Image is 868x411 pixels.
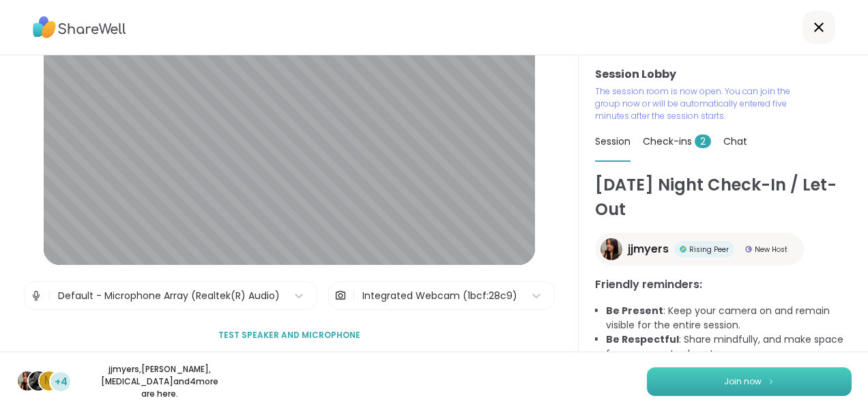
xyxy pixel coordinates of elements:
[595,134,631,148] span: Session
[334,282,347,309] img: Camera
[689,244,729,255] span: Rising Peer
[218,329,360,341] span: Test speaker and microphone
[595,173,852,222] h1: [DATE] Night Check-In / Let-Out
[213,321,366,350] button: Test speaker and microphone
[595,85,792,122] p: The session room is now open. You can join the group now or will be automatically entered five mi...
[83,363,236,400] p: jjmyers , [PERSON_NAME] , [MEDICAL_DATA] and 4 more are here.
[767,378,775,385] img: ShareWell Logomark
[18,371,37,391] img: jjmyers
[680,246,686,253] img: Rising Peer
[601,238,622,260] img: jjmyers
[745,246,752,253] img: New Host
[606,304,663,317] b: Be Present
[723,134,747,148] span: Chat
[362,289,517,303] div: Integrated Webcam (1bcf:28c9)
[606,332,679,346] b: Be Respectful
[58,289,280,303] div: Default - Microphone Array (Realtek(R) Audio)
[695,134,711,148] span: 2
[628,241,669,257] span: jjmyers
[595,277,852,293] h3: Friendly reminders:
[643,134,711,148] span: Check-ins
[595,66,852,83] h3: Session Lobby
[55,375,68,389] span: +4
[755,244,787,255] span: New Host
[606,332,852,361] li: : Share mindfully, and make space for everyone to share!
[352,282,356,309] span: |
[48,282,51,309] span: |
[606,304,852,332] li: : Keep your camera on and remain visible for the entire session.
[44,372,54,390] span: M
[595,233,804,266] a: jjmyersjjmyersRising PeerRising PeerNew HostNew Host
[30,282,42,309] img: Microphone
[33,12,126,43] img: ShareWell Logo
[724,375,762,388] span: Join now
[647,367,852,396] button: Join now
[29,371,48,391] img: Alan_N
